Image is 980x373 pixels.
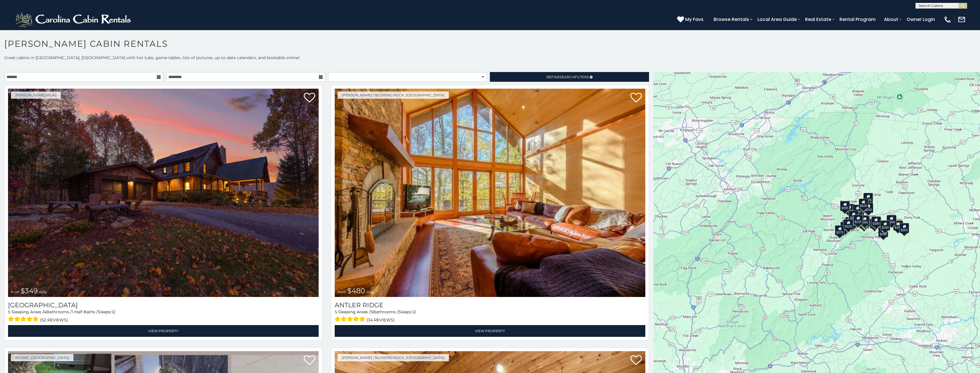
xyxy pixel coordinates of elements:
h3: Diamond Creek Lodge [8,301,319,309]
a: Boone, [GEOGRAPHIC_DATA] [11,354,73,361]
a: Add to favorites [630,92,642,104]
div: $380 [871,216,881,227]
div: $325 [843,219,853,230]
img: White-1-2.png [14,11,133,28]
img: Diamond Creek Lodge [8,89,319,297]
span: (52 reviews) [40,316,68,324]
a: Rental Program [837,14,878,24]
img: Antler Ridge [335,89,645,297]
span: (34 reviews) [367,316,395,324]
div: $355 [893,220,903,231]
a: Antler Ridge [335,301,645,309]
a: Owner Login [904,14,938,24]
div: Sleeping Areas / Bathrooms / Sleeps: [335,309,645,324]
span: from [11,290,20,294]
a: Diamond Creek Lodge from $349 daily [8,89,319,297]
div: $400 [845,217,855,227]
a: Add to favorites [304,92,315,104]
div: Sleeping Areas / Bathrooms / Sleeps: [8,309,319,324]
a: [GEOGRAPHIC_DATA] [8,301,319,309]
span: 12 [412,309,416,314]
a: RefineSearchFilters [490,72,649,82]
a: My Favs [677,16,705,23]
span: 5 [8,309,10,314]
div: $930 [887,215,897,225]
a: View Property [8,325,319,337]
a: Browse Rentals [711,14,752,24]
a: [PERSON_NAME] / Blowing Rock, [GEOGRAPHIC_DATA] [338,92,449,99]
img: mail-regular-white.png [958,15,966,24]
a: Add to favorites [304,355,315,367]
a: [PERSON_NAME] / Blowing Rock, [GEOGRAPHIC_DATA] [338,354,449,361]
a: Real Estate [802,14,834,24]
div: $250 [864,203,873,213]
img: phone-regular-white.png [944,15,952,24]
div: $375 [835,225,845,236]
span: 4 [44,309,46,314]
a: About [881,14,901,24]
div: $225 [853,215,863,225]
span: 5 [335,309,337,314]
span: My Favs [685,16,704,23]
div: $565 [853,205,863,215]
div: $355 [899,223,909,233]
span: daily [39,290,47,294]
span: Search [560,75,575,79]
span: daily [366,290,374,294]
span: $480 [347,287,365,295]
a: [PERSON_NAME]/Vilas [11,92,61,99]
div: $410 [849,211,859,221]
span: from [338,290,346,294]
div: $395 [860,215,870,226]
div: $305 [840,201,850,211]
a: Local Area Guide [755,14,800,24]
div: $350 [878,227,888,237]
span: 1 Half Baths / [72,309,98,314]
a: View Property [335,325,645,337]
div: $299 [880,220,890,231]
div: $695 [870,218,880,229]
div: $525 [863,193,873,203]
div: $330 [840,222,850,232]
span: 5 [371,309,373,314]
span: $349 [21,287,38,295]
a: Antler Ridge from $480 daily [335,89,645,297]
div: $395 [848,217,858,228]
div: $320 [859,199,868,209]
span: 12 [112,309,115,314]
span: Refine Filters [546,75,589,79]
a: Add to favorites [630,355,642,367]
